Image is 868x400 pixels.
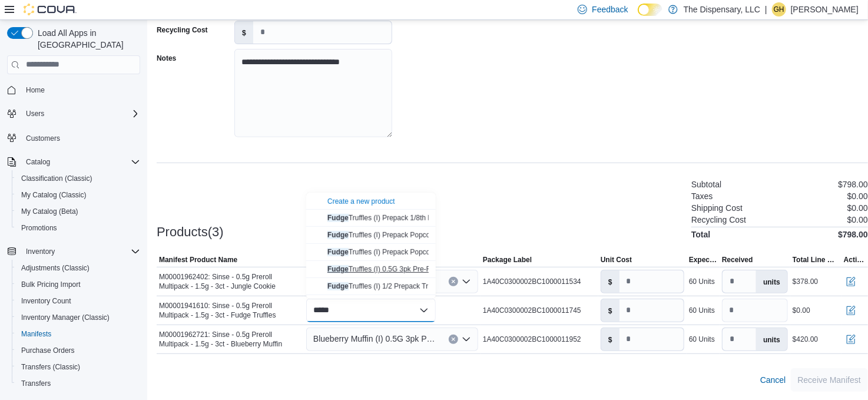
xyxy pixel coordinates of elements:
[756,270,787,293] label: units
[847,191,868,201] p: $0.00
[159,301,302,320] span: M00001941610: Sinse - 0.5g Preroll Multipack - 1.5g - 3ct - Fudge Truffles
[601,328,619,351] label: $
[691,180,721,189] h6: Subtotal
[12,260,145,276] button: Adjustments (Classic)
[21,207,78,216] span: My Catalog (Beta)
[2,81,145,98] button: Home
[793,335,818,344] div: $420.00
[24,4,77,15] img: Cova
[684,2,760,16] p: The Dispensary, LLC
[449,335,458,344] button: Clear input
[722,255,753,265] span: Received
[774,2,784,16] span: GH
[16,327,56,341] a: Manifests
[235,21,253,44] label: $
[2,129,145,146] button: Customers
[793,277,818,286] div: $378.00
[16,188,140,202] span: My Catalog (Classic)
[16,221,62,235] a: Promotions
[12,293,145,309] button: Inventory Count
[2,105,145,122] button: Users
[483,335,581,344] span: 1A40C0300002BC1000011952
[791,2,859,16] p: [PERSON_NAME]
[327,282,349,290] mark: Fudge
[16,171,97,186] a: Classification (Classic)
[12,359,145,375] button: Transfers (Classic)
[793,306,810,315] div: $0.00
[21,280,81,289] span: Bulk Pricing Import
[756,328,787,351] label: units
[2,154,145,170] button: Catalog
[449,277,458,286] button: Clear input
[306,193,436,210] button: Create a new product
[16,360,140,374] span: Transfers (Classic)
[21,130,140,145] span: Customers
[691,203,743,213] h6: Shipping Cost
[12,276,145,293] button: Bulk Pricing Import
[327,197,395,206] div: Create a new product
[12,220,145,236] button: Promotions
[21,313,110,322] span: Inventory Manager (Classic)
[21,190,87,200] span: My Catalog (Classic)
[157,225,224,239] h3: Products(3)
[327,214,495,222] span: Truffles (I) Prepack 1/8th by [PERSON_NAME]
[21,379,51,388] span: Transfers
[462,277,471,286] button: Open list of options
[16,277,140,292] span: Bulk Pricing Import
[691,230,710,239] h4: Total
[157,54,176,63] label: Notes
[765,2,767,16] p: |
[306,193,436,295] div: Choose from the following options
[844,255,866,265] span: Actions
[16,294,140,308] span: Inventory Count
[327,248,349,256] mark: Fudge
[21,155,55,169] button: Catalog
[16,261,94,275] a: Adjustments (Classic)
[16,188,91,202] a: My Catalog (Classic)
[16,261,140,275] span: Adjustments (Classic)
[16,277,85,292] a: Bulk Pricing Import
[26,85,45,95] span: Home
[419,306,429,315] button: Close list of options
[16,376,140,391] span: Transfers
[12,187,145,203] button: My Catalog (Classic)
[462,335,471,344] button: Open list of options
[12,326,145,342] button: Manifests
[327,265,349,273] mark: Fudge
[689,277,715,286] div: 60 Units
[793,255,839,265] span: Total Line Cost
[16,376,55,391] a: Transfers
[691,191,713,201] h6: Taxes
[838,180,868,189] p: $798.00
[26,157,50,167] span: Catalog
[21,263,90,273] span: Adjustments (Classic)
[16,221,140,235] span: Promotions
[327,265,471,273] span: Truffles (I) 0.5G 3pk Pre-Rolls by Sinse
[159,330,302,349] span: M00001962721: Sinse - 0.5g Preroll Multipack - 1.5g - 3ct - Blueberry Muffin
[306,210,436,227] button: Fudge Truffles (I) Prepack 1/8th by Sinse
[689,255,717,265] span: Expected
[21,296,71,306] span: Inventory Count
[16,171,140,186] span: Classification (Classic)
[21,82,140,97] span: Home
[16,343,79,358] a: Purchase Orders
[16,327,140,341] span: Manifests
[691,215,746,224] h6: Recycling Cost
[33,27,140,51] span: Load All Apps in [GEOGRAPHIC_DATA]
[16,204,140,219] span: My Catalog (Beta)
[756,368,791,392] button: Cancel
[306,261,436,278] button: Fudge Truffles (I) 0.5G 3pk Pre-Rolls by Sinse
[12,203,145,220] button: My Catalog (Beta)
[21,174,92,183] span: Classification (Classic)
[21,107,49,121] button: Users
[2,243,145,260] button: Inventory
[159,255,237,265] span: Manifest Product Name
[16,310,114,325] a: Inventory Manager (Classic)
[26,109,44,118] span: Users
[601,255,632,265] span: Unit Cost
[313,332,437,346] span: Blueberry Muffin (I) 0.5G 3pk Pre-Rolls by Sinse
[12,342,145,359] button: Purchase Orders
[21,155,140,169] span: Catalog
[21,223,57,233] span: Promotions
